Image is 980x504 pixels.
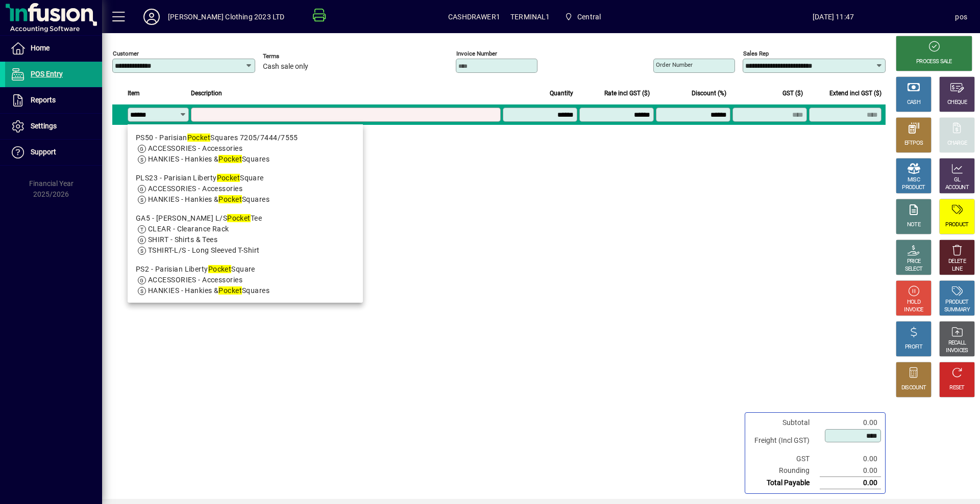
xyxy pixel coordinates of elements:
[227,214,251,222] em: Pocket
[945,299,968,306] div: PRODUCT
[456,50,497,57] mat-label: Invoice number
[448,9,500,25] span: CASHDRAWER1
[128,169,363,209] mat-option: PLS23 - Parisian Liberty Pocket Square
[31,148,56,156] span: Support
[907,299,920,306] div: HOLD
[148,155,269,163] span: HANKIES - Hankies & Squares
[782,88,803,99] span: GST ($)
[656,61,693,68] mat-label: Order number
[901,384,926,392] div: DISCOUNT
[510,9,550,25] span: TERMINAL1
[955,9,967,25] div: pos
[218,155,242,163] em: Pocket
[743,50,769,57] mat-label: Sales rep
[113,50,139,57] mat-label: Customer
[749,453,820,465] td: GST
[749,465,820,477] td: Rounding
[31,70,63,78] span: POS Entry
[168,9,284,25] div: [PERSON_NAME] Clothing 2023 LTD
[208,265,232,273] em: Pocket
[749,417,820,429] td: Subtotal
[31,44,50,52] span: Home
[128,128,363,169] mat-option: PS50 - Parisian Pocket Squares 7205/7444/7555
[904,306,923,314] div: INVOICE
[829,88,881,99] span: Extend incl GST ($)
[148,184,242,193] span: ACCESSORIES - Accessories
[217,174,240,182] em: Pocket
[712,9,955,25] span: [DATE] 11:47
[952,266,962,273] div: LINE
[820,417,881,429] td: 0.00
[128,209,363,260] mat-option: GA5 - Gazman L/S Pocket Tee
[749,429,820,453] td: Freight (Incl GST)
[945,221,968,229] div: PRODUCT
[5,36,102,61] a: Home
[948,258,966,266] div: DELETE
[5,114,102,139] a: Settings
[949,384,965,392] div: RESET
[148,276,242,284] span: ACCESSORIES - Accessories
[902,184,925,192] div: PRODUCT
[948,339,966,347] div: RECALL
[148,195,269,203] span: HANKIES - Hankies & Squares
[128,300,363,340] mat-option: PS16 - Parisian Silk Pocket Squares
[905,343,922,351] div: PROFIT
[136,132,355,143] div: PS50 - Parisian Squares 7205/7444/7555
[905,266,923,273] div: SELECT
[550,88,573,99] span: Quantity
[944,306,970,314] div: SUMMARY
[916,58,952,66] div: PROCESS SALE
[148,235,217,244] span: SHIRT - Shirts & Tees
[560,8,605,26] span: Central
[820,465,881,477] td: 0.00
[947,99,967,107] div: CHEQUE
[692,88,726,99] span: Discount (%)
[31,122,57,130] span: Settings
[136,173,355,183] div: PLS23 - Parisian Liberty Square
[904,140,923,147] div: EFTPOS
[749,477,820,489] td: Total Payable
[907,99,920,107] div: CASH
[148,286,269,295] span: HANKIES - Hankies & Squares
[5,88,102,113] a: Reports
[148,246,259,254] span: TSHIRT-L/S - Long Sleeved T-Shirt
[128,88,140,99] span: Item
[604,88,650,99] span: Rate incl GST ($)
[946,347,968,355] div: INVOICES
[947,140,967,147] div: CHARGE
[908,176,920,184] div: MISC
[187,134,211,142] em: Pocket
[136,213,355,224] div: GA5 - [PERSON_NAME] L/S Tee
[128,260,363,300] mat-option: PS2 - Parisian Liberty Pocket Square
[136,264,355,275] div: PS2 - Parisian Liberty Square
[907,221,920,229] div: NOTE
[148,225,229,233] span: CLEAR - Clearance Rack
[263,53,324,60] span: Terms
[945,184,969,192] div: ACCOUNT
[907,258,921,266] div: PRICE
[191,88,222,99] span: Description
[820,477,881,489] td: 0.00
[5,140,102,165] a: Support
[31,96,56,104] span: Reports
[263,63,308,71] span: Cash sale only
[577,9,601,25] span: Central
[135,8,168,26] button: Profile
[218,286,242,295] em: Pocket
[954,176,961,184] div: GL
[218,195,242,203] em: Pocket
[820,453,881,465] td: 0.00
[148,144,242,152] span: ACCESSORIES - Accessories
